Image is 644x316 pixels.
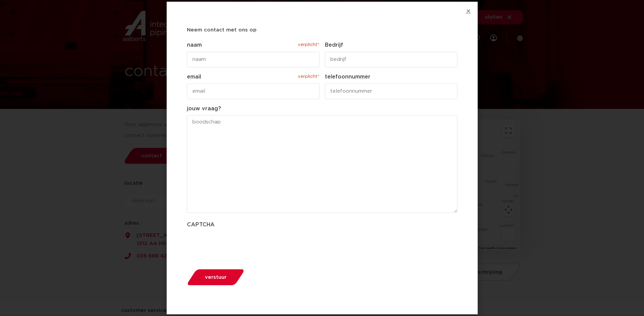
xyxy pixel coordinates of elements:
label: email [187,73,319,81]
button: verstuur [185,269,246,286]
label: naam [187,41,319,49]
input: email [187,84,319,99]
label: telefoonnummer [325,73,457,81]
h5: Neem contact met ons op [187,25,457,36]
label: CAPTCHA [187,221,457,229]
label: Bedrijf [325,41,457,49]
a: Close [466,8,471,14]
label: jouw vraag? [187,105,457,113]
input: telefoonnummer [325,84,457,99]
iframe: reCAPTCHA [187,231,290,258]
input: bedrijf [325,52,457,67]
input: naam [187,52,319,67]
span: verplicht* [297,73,319,81]
span: verstuur [205,275,226,280]
span: verplicht* [297,41,319,49]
